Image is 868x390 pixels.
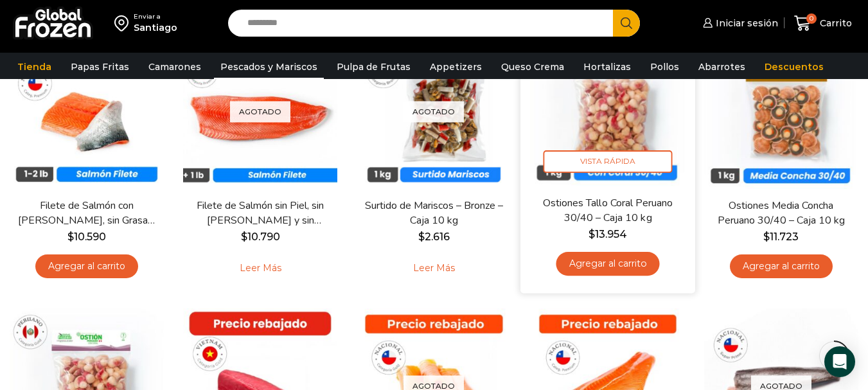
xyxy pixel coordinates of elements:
span: 0 [806,13,817,24]
a: Queso Crema [495,55,571,79]
span: Iniciar sesión [713,17,778,30]
a: Agregar al carrito: “Ostiones Tallo Coral Peruano 30/40 - Caja 10 kg” [556,252,659,276]
a: Papas Fritas [64,55,136,79]
bdi: 10.790 [241,231,280,243]
a: Leé más sobre “Surtido de Mariscos - Bronze - Caja 10 kg” [393,254,475,281]
div: Santiago [134,21,177,34]
a: Camarones [142,55,208,79]
span: $ [67,231,74,243]
div: Enviar a [134,12,177,21]
a: Abarrotes [692,55,752,79]
span: $ [588,228,594,240]
span: $ [241,231,247,243]
a: Iniciar sesión [700,10,778,36]
a: Descuentos [758,55,830,79]
a: Appetizers [423,55,488,79]
a: Tienda [11,55,58,79]
a: Pollos [644,55,686,79]
a: 0 Carrito [791,8,855,39]
span: $ [763,231,770,243]
a: Filete de Salmón con [PERSON_NAME], sin Grasa y sin Espinas 1-2 lb – Caja 10 Kg [17,199,156,228]
a: Leé más sobre “Filete de Salmón sin Piel, sin Grasa y sin Espinas – Caja 10 Kg” [220,254,301,281]
a: Agregar al carrito: “Filete de Salmón con Piel, sin Grasa y sin Espinas 1-2 lb – Caja 10 Kg” [35,254,138,278]
img: address-field-icon.svg [114,12,134,34]
a: Pescados y Mariscos [214,55,324,79]
a: Filete de Salmón sin Piel, sin [PERSON_NAME] y sin [PERSON_NAME] – Caja 10 Kg [191,199,330,228]
span: $ [418,231,425,243]
div: Open Intercom Messenger [824,346,855,377]
button: Search button [613,10,640,37]
span: Carrito [817,17,852,30]
a: Ostiones Media Concha Peruano 30/40 – Caja 10 kg [712,199,851,228]
p: Agotado [230,102,290,123]
a: Ostiones Tallo Coral Peruano 30/40 – Caja 10 kg [538,196,678,226]
a: Hortalizas [577,55,637,79]
a: Surtido de Mariscos – Bronze – Caja 10 kg [364,199,503,228]
bdi: 2.616 [418,231,450,243]
p: Agotado [403,102,464,123]
span: Vista Rápida [543,150,672,173]
bdi: 10.590 [67,231,106,243]
bdi: 11.723 [763,231,799,243]
a: Pulpa de Frutas [330,55,417,79]
bdi: 13.954 [588,228,626,240]
a: Agregar al carrito: “Ostiones Media Concha Peruano 30/40 - Caja 10 kg” [730,254,833,278]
